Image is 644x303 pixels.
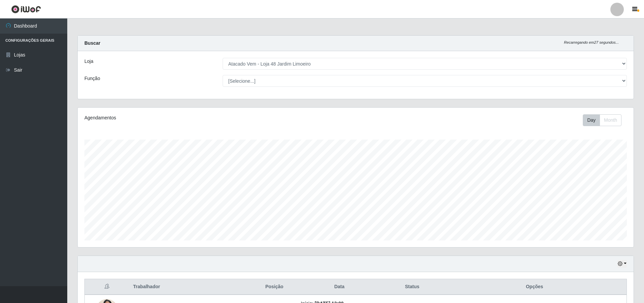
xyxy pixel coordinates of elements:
[84,75,100,82] label: Função
[583,114,621,126] div: First group
[443,279,627,295] th: Opções
[252,279,297,295] th: Posição
[583,114,600,126] button: Day
[583,114,627,126] div: Toolbar with button groups
[382,279,443,295] th: Status
[564,40,619,44] i: Recarregando em 27 segundos...
[84,58,93,65] label: Loja
[297,279,382,295] th: Data
[11,5,41,13] img: CoreUI Logo
[84,114,305,121] div: Agendamentos
[129,279,252,295] th: Trabalhador
[84,40,100,46] strong: Buscar
[600,114,621,126] button: Month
